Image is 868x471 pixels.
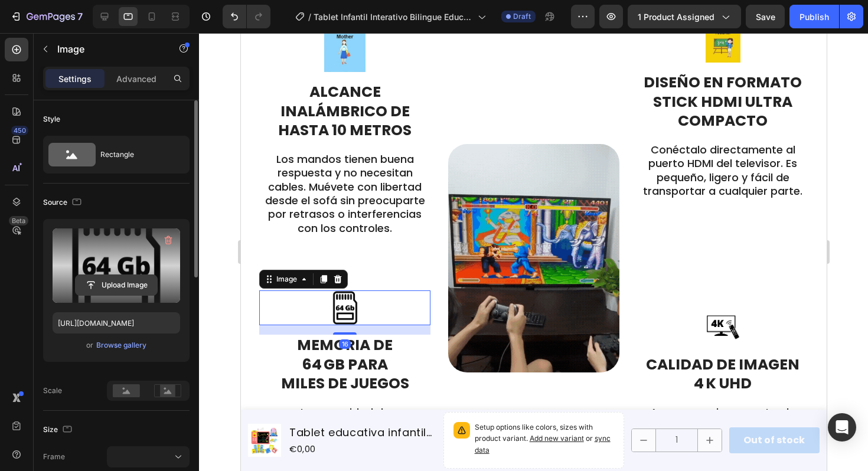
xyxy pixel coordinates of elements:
[11,126,28,135] div: 450
[513,11,531,22] span: Draft
[789,5,839,28] button: Publish
[43,422,74,438] div: Size
[397,372,566,441] p: Aunque son juegos retro, la salida HDMI ofrece gráficos mejorados en HD para una experiencia visu...
[756,12,775,22] span: Save
[19,372,188,441] p: La capacidad de almacenamiento permite mantener todos los juegos organizados y listos para usar s...
[57,42,158,56] p: Image
[75,274,158,296] button: Upload Image
[314,11,473,23] span: Tablet Infantil Interativo Bilingue Educativo
[116,73,156,85] p: Advanced
[207,111,378,339] img: 57_7e622e5d-c1f4-41b3-9dfa-850567f3f7a4.gif
[465,277,500,312] img: gempages_541324754766791610-f9153e77-4d0d-469d-b4a6-d0f08fdf998b.png
[289,401,343,410] span: Add new variant
[58,73,92,85] p: Settings
[96,339,147,351] button: Browse gallery
[98,306,110,316] div: 16
[308,11,311,23] span: /
[87,257,122,292] img: gempages_541324754766791610-87c41592-c415-4b21-b875-cafc7fcb75ce.png
[397,322,566,361] p: Calidad de imagen 4 K UHD
[77,9,83,24] p: 7
[746,5,785,28] button: Save
[9,216,28,225] div: Beta
[86,338,93,352] span: or
[628,5,741,28] button: 1 product assigned
[397,40,566,98] p: Diseño en formato stick HDMI ultra compacto
[223,5,270,28] div: Undo/Redo
[43,195,84,211] div: Source
[96,340,146,351] div: Browse gallery
[43,452,65,462] label: Frame
[33,241,58,251] div: Image
[397,110,566,165] p: Conéctalo directamente al puerto HDMI del televisor. Es pequeño, ligero y fácil de transportar a ...
[415,396,456,418] input: quantity
[27,50,181,107] p: Alcance inalámbrico de hasta 10 metros
[488,394,579,421] button: Out of stock
[457,396,481,418] button: increment
[638,11,714,23] span: 1 product assigned
[43,385,62,396] div: Scale
[38,303,169,361] p: Memoria de 64 GB para miles de juegos
[800,11,829,23] div: Publish
[100,141,172,168] div: Rectangle
[53,312,180,333] input: https://example.com/image.jpg
[5,5,88,28] button: 7
[502,399,564,416] div: Out of stock
[828,413,856,441] div: Open Intercom Messenger
[241,33,827,471] iframe: Design area
[19,119,188,202] p: Los mandos tienen buena respuesta y no necesitan cables. Muévete con libertad desde el sofá sin p...
[391,396,415,418] button: decrement
[43,114,60,125] div: Style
